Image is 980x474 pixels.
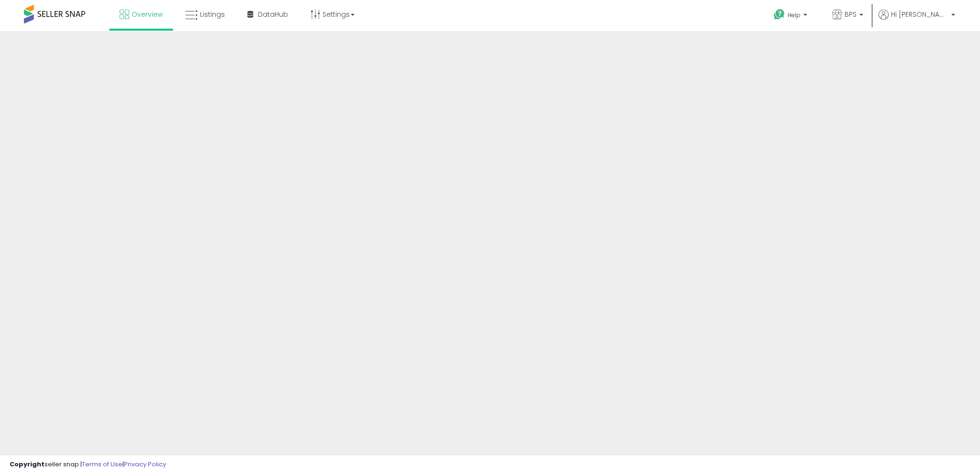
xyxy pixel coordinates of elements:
[200,10,225,19] span: Listings
[258,10,288,19] span: DataHub
[766,1,817,31] a: Help
[845,10,857,19] span: BPS
[891,10,948,19] span: Hi [PERSON_NAME]
[773,9,785,21] i: Get Help
[788,11,801,19] span: Help
[879,10,955,31] a: Hi [PERSON_NAME]
[132,10,163,19] span: Overview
